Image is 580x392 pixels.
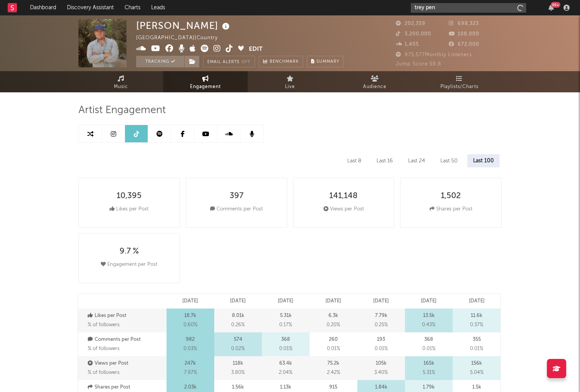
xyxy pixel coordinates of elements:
button: Edit [249,45,263,54]
button: Tracking [136,56,184,67]
span: 2.42 % [327,368,340,377]
p: Shares per Post [88,383,165,392]
p: 574 [234,335,242,344]
p: [DATE] [182,297,198,306]
span: Summary [317,60,339,64]
p: 1.79k [423,383,435,392]
p: 5.31k [280,311,292,320]
p: 368 [424,335,433,344]
a: Audience [332,71,417,92]
p: [DATE] [469,297,485,306]
span: 0.60 % [183,320,197,330]
div: Engagement per Post [101,260,157,269]
span: % of followers [88,322,120,327]
p: 1.56k [232,383,244,392]
p: Comments per Post [88,335,165,344]
div: Last 8 [342,154,367,167]
p: 2.03k [184,383,197,392]
p: 1.13k [280,383,291,392]
span: 0.01 % [375,344,388,354]
span: 108,000 [449,32,479,37]
div: 99 + [551,2,560,8]
div: 1,502 [441,192,461,201]
div: Likes per Post [110,205,148,214]
span: 0.01 % [422,344,435,354]
div: Last 16 [371,154,398,167]
a: Playlists/Charts [417,71,502,92]
p: [DATE] [325,297,341,306]
div: [GEOGRAPHIC_DATA] | Country [136,33,227,43]
div: Last 50 [435,154,463,167]
p: 7.79k [375,311,387,320]
span: Audience [363,82,387,92]
p: Likes per Post [88,311,165,320]
span: 0.01 % [279,344,292,354]
span: 975,577 Monthly Listeners [396,52,472,57]
a: Live [248,71,332,92]
div: [PERSON_NAME] [136,19,232,32]
p: 982 [186,335,195,344]
span: 3,200,000 [396,32,431,37]
div: Last 24 [402,154,431,167]
a: Engagement [163,71,248,92]
span: Live [285,82,295,92]
span: 0.03 % [183,344,197,354]
a: Music [78,71,163,92]
p: 75.2k [327,359,339,368]
span: 1,405 [396,42,419,47]
p: 63.4k [279,359,292,368]
p: [DATE] [421,297,437,306]
span: Jump Score: 59.8 [396,62,441,67]
p: 118k [233,359,243,368]
span: 2.04 % [279,368,292,377]
div: 9.7 % [120,247,139,256]
p: 1.84k [375,383,387,392]
p: 8.01k [232,311,244,320]
p: 915 [329,383,337,392]
p: 11.6k [471,311,482,320]
button: Summary [307,56,343,67]
span: 5.31 % [423,368,435,377]
p: [DATE] [230,297,246,306]
span: Engagement [190,82,221,92]
span: 5.04 % [470,368,483,377]
p: 105k [376,359,387,368]
span: 0.25 % [375,320,388,330]
div: Last 100 [467,154,500,167]
span: 0.17 % [279,320,292,330]
em: Off [242,60,251,64]
p: 6.3k [328,311,338,320]
input: Search for artists [411,3,526,13]
span: 0.37 % [470,320,483,330]
button: Email AlertsOff [203,56,255,67]
p: 193 [377,335,385,344]
p: 260 [329,335,338,344]
p: Views per Post [88,359,165,368]
p: 247k [185,359,196,368]
div: 141,148 [329,192,358,201]
span: 0.01 % [327,344,340,354]
span: 0.01 % [470,344,483,354]
span: 672,000 [449,42,479,47]
a: Benchmark [259,56,303,67]
span: 0.43 % [422,320,435,330]
p: 165k [423,359,434,368]
span: % of followers [88,346,120,351]
div: Shares per Post [430,205,472,214]
span: 7.97 % [184,368,197,377]
span: Benchmark [270,57,299,67]
span: 0.20 % [327,320,340,330]
span: Artist Engagement [78,106,166,115]
p: 355 [473,335,481,344]
div: 397 [230,192,243,201]
div: 10,395 [117,192,142,201]
p: 18.7k [184,311,196,320]
span: 0.26 % [231,320,245,330]
span: Playlists/Charts [440,82,478,92]
span: 3.80 % [231,368,245,377]
p: 368 [281,335,290,344]
p: 156k [471,359,482,368]
p: [DATE] [278,297,293,306]
div: Comments per Post [210,205,263,214]
span: 698,323 [449,21,479,26]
